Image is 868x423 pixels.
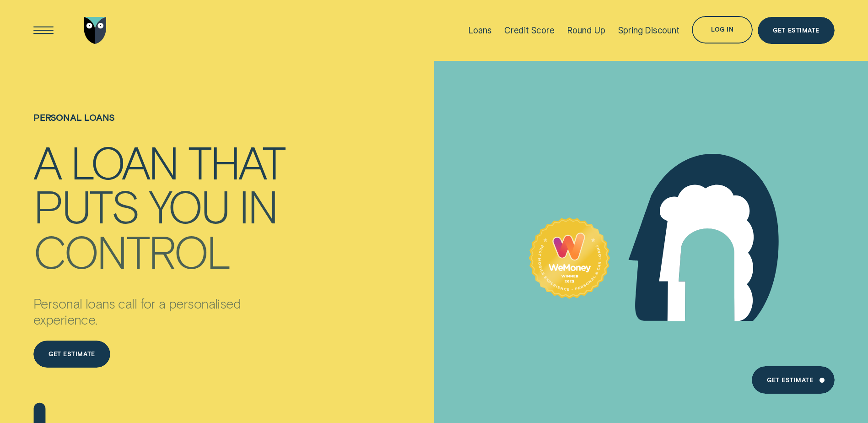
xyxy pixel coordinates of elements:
[618,25,679,36] div: Spring Discount
[752,366,835,394] a: Get Estimate
[692,16,753,43] button: Log in
[504,25,555,36] div: Credit Score
[33,229,230,272] div: control
[70,141,178,183] div: loan
[33,141,60,183] div: A
[30,17,57,44] button: Open Menu
[239,185,277,228] div: in
[33,341,110,368] a: Get estimate
[33,112,297,140] h1: Personal loans
[567,25,605,36] div: Round Up
[149,185,229,228] div: you
[33,295,297,328] p: Personal loans call for a personalised experience.
[84,17,107,44] img: Wisr
[758,17,835,44] a: Get Estimate
[468,25,491,36] div: Loans
[188,141,285,183] div: that
[33,140,297,267] h4: A loan that puts you in control
[33,185,138,228] div: puts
